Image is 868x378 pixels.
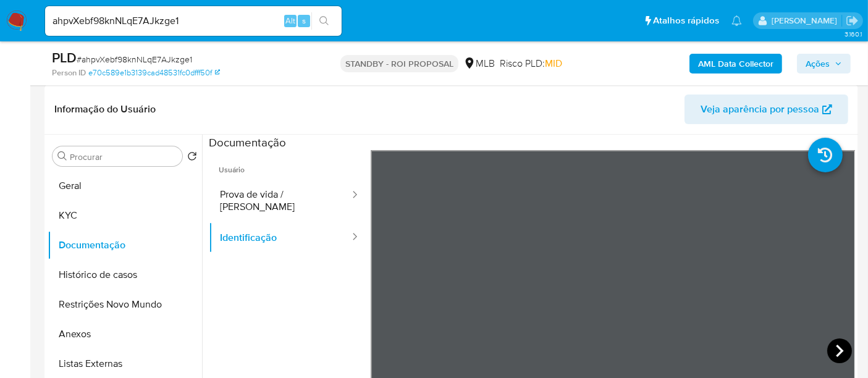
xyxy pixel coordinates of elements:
a: Sair [846,14,859,27]
span: s [302,15,306,27]
span: Risco PLD: [500,57,562,70]
a: Notificações [731,15,742,26]
a: e70c589e1b3139cad48531fc0dfff50f [88,67,220,78]
span: Atalhos rápidos [653,14,719,27]
button: Geral [48,171,202,201]
b: AML Data Collector [698,54,773,73]
h1: Informação do Usuário [54,103,156,115]
b: Person ID [52,67,86,78]
button: Veja aparência por pessoa [685,94,848,124]
div: MLB [463,57,495,70]
input: Procurar [70,151,177,162]
span: MID [545,56,562,70]
p: STANDBY - ROI PROPOSAL [340,55,458,72]
span: 3.160.1 [845,29,862,39]
p: erico.trevizan@mercadopago.com.br [772,15,841,27]
button: Procurar [57,151,67,161]
button: KYC [48,201,202,230]
span: Veja aparência por pessoa [701,94,819,124]
span: # ahpvXebf98knNLqE7AJkzge1 [77,53,192,65]
button: Anexos [48,319,202,349]
button: Ações [797,54,851,73]
button: Retornar ao pedido padrão [187,151,197,165]
span: Alt [285,15,295,27]
input: Pesquise usuários ou casos... [45,13,342,29]
button: Documentação [48,230,202,260]
b: PLD [52,48,77,67]
button: Histórico de casos [48,260,202,290]
button: AML Data Collector [689,54,782,73]
button: search-icon [311,12,337,30]
span: Ações [806,54,830,73]
button: Restrições Novo Mundo [48,290,202,319]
